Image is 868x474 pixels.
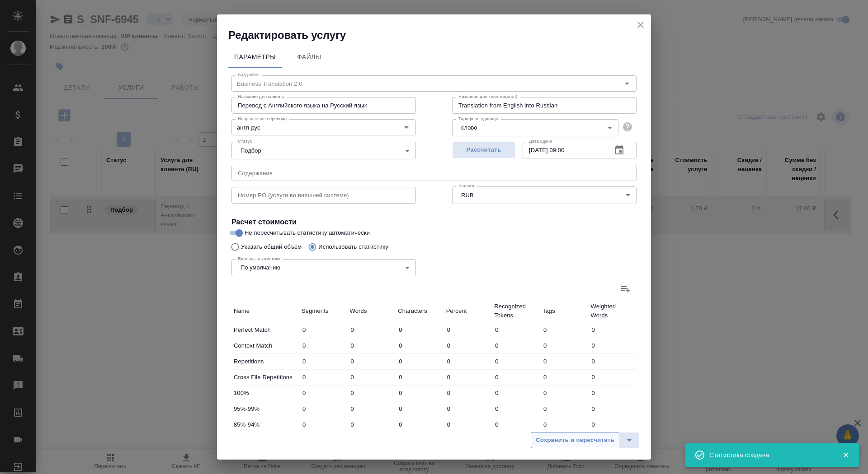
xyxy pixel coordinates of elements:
input: ✎ Введи что-нибудь [444,339,492,352]
p: Cross File Repetitions [234,373,297,382]
input: ✎ Введи что-нибудь [588,418,637,431]
input: ✎ Введи что-нибудь [348,339,396,352]
input: ✎ Введи что-нибудь [396,339,444,352]
input: ✎ Введи что-нибудь [588,355,637,368]
button: Рассчитать [452,142,515,158]
p: Context Match [234,341,297,350]
p: Weighted Words [590,302,634,320]
div: RUB [452,186,637,204]
button: слово [458,124,480,131]
button: Подбор [238,147,264,154]
p: Name [234,307,297,316]
input: ✎ Введи что-нибудь [492,418,540,431]
p: 100% [234,389,297,398]
input: ✎ Введи что-нибудь [444,371,492,384]
input: ✎ Введи что-нибудь [299,339,348,352]
button: RUB [458,191,476,199]
input: ✎ Введи что-нибудь [540,402,589,415]
input: ✎ Введи что-нибудь [396,402,444,415]
input: ✎ Введи что-нибудь [540,386,589,400]
input: ✎ Введи что-нибудь [444,402,492,415]
input: ✎ Введи что-нибудь [444,418,492,431]
div: Статистика создана [709,451,829,460]
h2: Редактировать услугу [228,28,651,42]
input: ✎ Введи что-нибудь [396,323,444,336]
input: ✎ Введи что-нибудь [348,402,396,415]
input: ✎ Введи что-нибудь [588,323,637,336]
input: ✎ Введи что-нибудь [540,371,589,384]
input: ✎ Введи что-нибудь [540,418,589,431]
input: ✎ Введи что-нибудь [444,386,492,400]
button: Сохранить и пересчитать [531,432,619,448]
p: Repetitions [234,357,297,366]
input: ✎ Введи что-нибудь [588,386,637,400]
input: ✎ Введи что-нибудь [299,355,348,368]
span: Файлы [288,51,331,63]
input: ✎ Введи что-нибудь [492,386,540,400]
input: ✎ Введи что-нибудь [492,402,540,415]
label: Добавить статистику [615,278,637,300]
input: ✎ Введи что-нибудь [540,355,589,368]
p: Segments [302,307,345,316]
p: Recognized Tokens [494,302,538,320]
input: ✎ Введи что-нибудь [588,371,637,384]
p: 85%-94% [234,420,297,429]
input: ✎ Введи что-нибудь [444,355,492,368]
button: close [634,18,647,32]
button: По умолчанию [238,264,283,271]
input: ✎ Введи что-нибудь [396,355,444,368]
p: Characters [398,307,442,316]
input: ✎ Введи что-нибудь [396,386,444,400]
span: Рассчитать [457,145,510,155]
input: ✎ Введи что-нибудь [348,386,396,400]
input: ✎ Введи что-нибудь [396,418,444,431]
button: Open [400,121,413,134]
div: слово [452,119,618,136]
input: ✎ Введи что-нибудь [588,339,637,352]
p: Words [350,307,394,316]
input: ✎ Введи что-нибудь [492,355,540,368]
input: ✎ Введи что-нибудь [540,339,589,352]
input: ✎ Введи что-нибудь [492,371,540,384]
button: Закрыть [836,451,855,459]
input: ✎ Введи что-нибудь [588,402,637,415]
input: ✎ Введи что-нибудь [348,371,396,384]
div: По умолчанию [231,259,416,276]
p: 95%-99% [234,404,297,414]
input: ✎ Введи что-нибудь [396,371,444,384]
input: ✎ Введи что-нибудь [299,371,348,384]
p: Percent [446,307,490,316]
p: Perfect Match [234,325,297,335]
input: ✎ Введи что-нибудь [492,323,540,336]
p: Tags [542,307,586,316]
input: ✎ Введи что-нибудь [299,418,348,431]
div: Подбор [231,142,416,159]
input: ✎ Введи что-нибудь [444,323,492,336]
input: ✎ Введи что-нибудь [348,323,396,336]
h4: Расчет стоимости [231,217,637,228]
span: Сохранить и пересчитать [536,435,614,446]
input: ✎ Введи что-нибудь [348,418,396,431]
input: ✎ Введи что-нибудь [299,386,348,400]
span: Параметры [233,51,277,63]
input: ✎ Введи что-нибудь [348,355,396,368]
input: ✎ Введи что-нибудь [299,402,348,415]
input: ✎ Введи что-нибудь [492,339,540,352]
div: split button [531,432,640,448]
span: Не пересчитывать статистику автоматически [245,228,370,237]
input: ✎ Введи что-нибудь [540,323,589,336]
input: ✎ Введи что-нибудь [299,323,348,336]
